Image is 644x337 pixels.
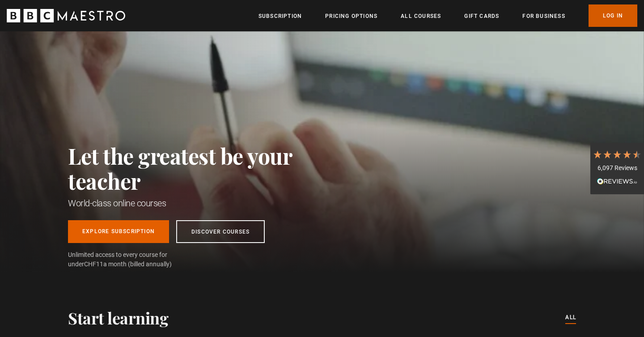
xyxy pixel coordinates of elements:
a: Subscription [258,12,302,21]
svg: BBC Maestro [7,9,125,22]
a: For business [522,12,565,21]
a: Explore Subscription [68,220,169,243]
div: 4.7 Stars [593,149,642,159]
div: Read All Reviews [593,177,642,188]
a: Log In [589,4,637,27]
h1: World-class online courses [68,197,332,209]
img: REVIEWS.io [597,178,637,184]
a: Discover Courses [176,220,265,243]
h2: Let the greatest be your teacher [68,143,332,193]
span: Unlimited access to every course for under a month (billed annually) [68,250,189,269]
div: 6,097 Reviews [593,164,642,173]
a: Pricing Options [325,12,377,21]
div: 6,097 ReviewsRead All Reviews [590,143,644,195]
nav: Primary [258,4,637,27]
a: Gift Cards [464,12,499,21]
a: All Courses [401,12,441,21]
span: CHF11 [84,260,103,268]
